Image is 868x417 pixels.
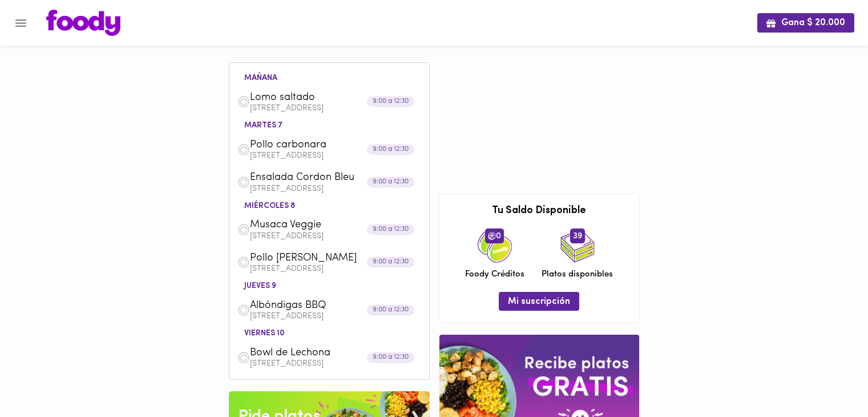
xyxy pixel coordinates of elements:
[367,352,414,363] div: 9:00 a 12:30
[235,119,292,130] li: martes 7
[478,228,512,263] img: credits-package.png
[250,139,381,152] span: Pollo carbonara
[367,257,414,268] div: 9:00 a 12:30
[448,206,631,217] h3: Tu Saldo Disponible
[367,144,414,155] div: 9:00 a 12:30
[367,177,414,187] div: 9:00 a 12:30
[250,232,421,240] p: [STREET_ADDRESS]
[7,9,35,37] button: Menu
[488,232,496,240] img: foody-creditos.png
[570,228,585,243] span: 39
[542,268,613,280] span: Platos disponibles
[235,199,304,210] li: miércoles 8
[237,95,250,108] img: dish.png
[757,13,854,32] button: Gana $ 20.000
[237,256,250,268] img: dish.png
[766,18,845,29] span: Gana $ 20.000
[235,71,286,82] li: mañana
[250,360,421,368] p: [STREET_ADDRESS]
[250,91,381,105] span: Lomo saltado
[250,299,381,312] span: Albóndigas BBQ
[367,97,414,107] div: 9:00 a 12:30
[499,292,579,311] button: Mi suscripción
[465,268,524,280] span: Foody Créditos
[250,105,421,113] p: [STREET_ADDRESS]
[367,304,414,315] div: 9:00 a 12:30
[560,228,595,263] img: icon_dishes.png
[235,279,285,290] li: jueves 9
[237,223,250,236] img: dish.png
[237,176,250,189] img: dish.png
[250,265,421,273] p: [STREET_ADDRESS]
[237,304,250,316] img: dish.png
[250,171,381,185] span: Ensalada Cordon Bleu
[508,296,570,307] span: Mi suscripción
[237,351,250,364] img: dish.png
[250,252,381,265] span: Pollo [PERSON_NAME]
[237,143,250,156] img: dish.png
[46,10,120,36] img: logo.png
[235,327,294,338] li: viernes 10
[250,312,421,320] p: [STREET_ADDRESS]
[802,351,857,406] iframe: Messagebird Livechat Widget
[367,224,414,235] div: 9:00 a 12:30
[250,185,421,193] p: [STREET_ADDRESS]
[485,228,504,243] span: 0
[250,152,421,160] p: [STREET_ADDRESS]
[250,347,381,360] span: Bowl de Lechona
[250,219,381,232] span: Musaca Veggie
